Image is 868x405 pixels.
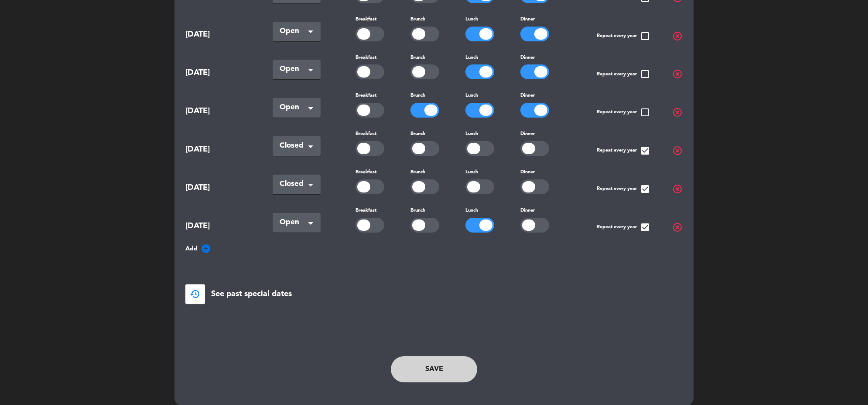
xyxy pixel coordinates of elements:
[410,130,425,138] label: Brunch
[185,28,251,41] span: [DATE]
[672,184,683,194] span: highlight_off
[355,130,376,138] label: Breakfast
[520,130,535,138] label: Dinner
[640,184,650,194] span: check_box
[211,288,292,300] span: See past special dates
[410,54,425,62] label: Brunch
[280,140,307,152] span: Closed
[410,16,425,24] label: Brunch
[391,356,477,382] button: Save
[280,178,307,190] span: Closed
[465,207,478,215] label: Lunch
[185,220,251,233] span: [DATE]
[465,16,478,24] label: Lunch
[672,31,683,41] span: highlight_off
[672,222,683,233] span: highlight_off
[185,143,251,156] span: [DATE]
[280,63,307,75] span: Open
[410,207,425,215] label: Brunch
[355,92,376,100] label: Breakfast
[640,69,650,79] span: check_box_outline_blank
[185,67,251,79] span: [DATE]
[280,25,307,37] span: Open
[465,169,478,176] label: Lunch
[520,54,535,62] label: Dinner
[280,101,307,114] span: Open
[185,244,198,254] span: Add
[185,284,205,304] button: restore
[520,169,535,176] label: Dinner
[640,31,650,41] span: check_box_outline_blank
[410,92,425,100] label: Brunch
[597,145,650,156] span: Repeat every year
[410,169,425,176] label: Brunch
[597,184,650,194] span: Repeat every year
[597,107,650,118] span: Repeat every year
[520,207,535,215] label: Dinner
[520,92,535,100] label: Dinner
[201,243,211,254] i: add_circle
[465,92,478,100] label: Lunch
[355,207,376,215] label: Breakfast
[640,145,650,156] span: check_box
[597,222,650,233] span: Repeat every year
[185,105,251,118] span: [DATE]
[355,16,376,24] label: Breakfast
[355,169,376,176] label: Breakfast
[672,107,683,118] span: highlight_off
[597,31,650,41] span: Repeat every year
[640,107,650,118] span: check_box_outline_blank
[185,182,251,194] span: [DATE]
[672,69,683,79] span: highlight_off
[355,54,376,62] label: Breakfast
[465,130,478,138] label: Lunch
[280,216,307,229] span: Open
[190,289,200,299] span: restore
[640,222,650,233] span: check_box
[465,54,478,62] label: Lunch
[597,69,650,79] span: Repeat every year
[520,16,535,24] label: Dinner
[672,145,683,156] span: highlight_off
